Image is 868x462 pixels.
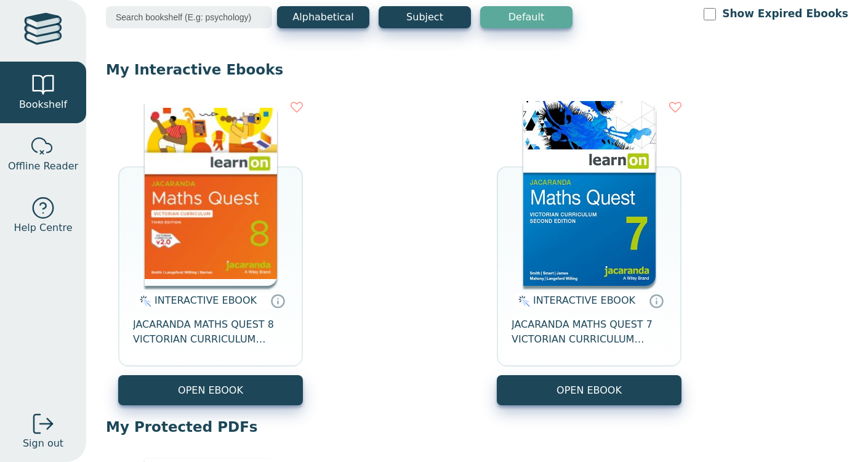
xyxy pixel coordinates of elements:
p: My Interactive Ebooks [106,60,848,79]
span: Bookshelf [19,97,67,112]
img: c004558a-e884-43ec-b87a-da9408141e80.jpg [145,101,277,286]
a: Interactive eBooks are accessed online via the publisher’s portal. They contain interactive resou... [270,293,285,308]
button: Subject [379,6,471,28]
input: Search bookshelf (E.g: psychology) [106,6,272,28]
span: Offline Reader [8,159,78,174]
label: Show Expired Ebooks [722,6,848,22]
span: JACARANDA MATHS QUEST 8 VICTORIAN CURRICULUM LEARNON EBOOK 3E [133,317,288,347]
span: Sign out [23,436,63,451]
button: Alphabetical [277,6,369,28]
button: OPEN EBOOK [118,375,303,405]
button: OPEN EBOOK [497,375,681,405]
a: Interactive eBooks are accessed online via the publisher’s portal. They contain interactive resou... [649,293,664,308]
img: a4525bca-3e9b-eb11-a9a2-0272d098c78b.jpg [523,101,656,286]
span: Help Centre [14,221,72,235]
button: Default [480,6,573,28]
span: INTERACTIVE EBOOK [533,294,635,306]
img: interactive.svg [136,294,151,309]
img: interactive.svg [515,294,530,309]
p: My Protected PDFs [106,418,848,436]
span: INTERACTIVE EBOOK [155,294,257,306]
span: JACARANDA MATHS QUEST 7 VICTORIAN CURRICULUM LEARNON EBOOK 2E [512,317,667,347]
